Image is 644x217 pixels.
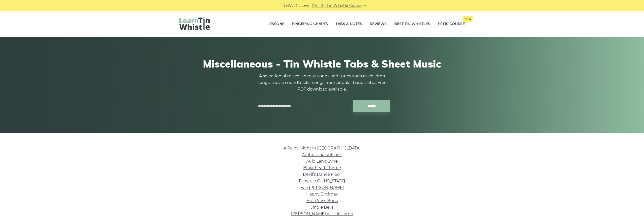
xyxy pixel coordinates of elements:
[267,18,284,30] a: Lessons
[311,205,334,210] a: Jingle Bells
[306,198,338,203] a: Hot Cross Buns
[370,18,387,30] a: Reviews
[302,152,342,157] a: Amhran na bhFiann
[292,18,328,30] a: Fingering Charts
[438,18,465,30] a: PST10 CourseNew
[254,73,390,93] p: A selection of miscellaneous songs and tunes such as children songs, movie soundtracks, songs fro...
[303,172,341,177] a: Devil’s Dance Floor
[336,18,362,30] a: Tabs & Notes
[283,146,361,150] a: A Rainy Night in [GEOGRAPHIC_DATA]
[179,17,210,30] img: LearnTinWhistle.com
[291,211,353,216] a: [PERSON_NAME] a Little Lamb
[306,159,338,164] a: Auld Lang Syne
[306,192,338,197] a: Happy Birthday
[300,185,344,190] a: Fee [PERSON_NAME]
[303,165,341,170] a: Braveheart Theme
[463,16,473,22] span: New
[394,18,430,30] a: Best Tin Whistles
[179,58,465,70] h1: Miscellaneous - Tin Whistle Tabs & Sheet Music
[299,179,345,183] a: Fairytale Of [US_STATE]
